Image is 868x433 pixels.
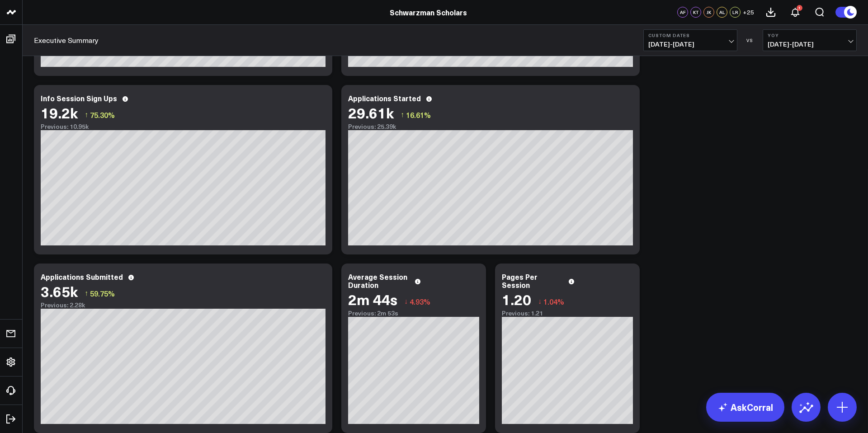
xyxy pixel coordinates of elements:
[648,41,732,48] span: [DATE] - [DATE]
[706,393,784,422] a: AskCorral
[730,7,741,18] div: LR
[85,287,88,299] span: ↑
[768,41,852,48] span: [DATE] - [DATE]
[401,109,404,121] span: ↑
[643,29,737,51] button: Custom Dates[DATE]-[DATE]
[90,110,115,120] span: 75.30%
[348,273,410,289] div: Average Session Duration
[348,291,397,307] div: 2m 44s
[85,109,88,121] span: ↑
[690,7,701,18] div: KT
[41,273,123,281] div: Applications Submitted
[390,7,467,17] a: Schwarzman Scholars
[41,94,117,102] div: Info Session Sign Ups
[743,7,754,18] button: +25
[348,104,394,121] div: 29.61k
[797,5,802,11] div: 1
[410,297,430,306] span: 4.93%
[763,29,857,51] button: YoY[DATE]-[DATE]
[538,296,542,307] span: ↓
[348,94,421,102] div: Applications Started
[404,296,408,307] span: ↓
[703,7,714,18] div: JK
[348,123,633,130] div: Previous: 25.39k
[502,310,633,317] div: Previous: 1.21
[406,110,431,120] span: 16.61%
[743,9,754,15] span: + 25
[41,104,78,121] div: 19.2k
[717,7,727,18] div: AL
[742,38,758,43] div: VS
[41,301,325,309] div: Previous: 2.28k
[90,288,115,298] span: 59.75%
[502,273,563,289] div: Pages Per Session
[543,297,564,306] span: 1.04%
[677,7,688,18] div: AF
[648,33,732,38] b: Custom Dates
[41,283,78,299] div: 3.65k
[34,35,99,45] a: Executive Summary
[348,310,479,317] div: Previous: 2m 53s
[41,123,325,130] div: Previous: 10.95k
[502,291,531,307] div: 1.20
[768,33,852,38] b: YoY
